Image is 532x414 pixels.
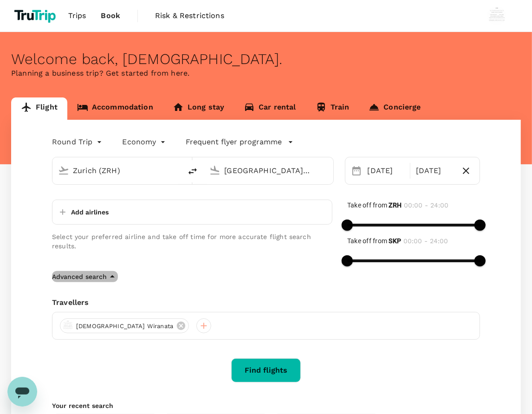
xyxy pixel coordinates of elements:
[71,322,179,331] span: [DEMOGRAPHIC_DATA] Wiranata
[389,237,402,245] b: SKP
[11,97,67,120] a: Flight
[412,162,456,180] div: [DATE]
[404,201,448,209] span: 00:00 - 24:00
[487,6,506,25] img: Wisnu Wiranata
[73,163,162,178] input: Depart from
[123,135,168,149] div: Economy
[306,97,359,120] a: Train
[155,10,224,21] span: Risk & Restrictions
[234,97,306,120] a: Car rental
[224,163,313,178] input: Going to
[67,97,163,120] a: Accommodation
[71,207,109,217] p: Add airlines
[52,297,480,308] div: Travellers
[347,201,402,209] span: Take off from
[52,232,332,251] p: Select your preferred airline and take off time for more accurate flight search results.
[403,237,448,245] span: 00:00 - 24:00
[11,51,521,68] div: Welcome back , [DEMOGRAPHIC_DATA] .
[62,320,73,331] img: avatar-655f099880fca.png
[347,237,401,245] span: Take off from
[364,162,408,180] div: [DATE]
[52,271,118,282] button: Advanced search
[56,204,109,220] button: Add airlines
[175,169,177,171] button: Open
[231,358,301,382] button: Find flights
[182,160,204,182] button: delete
[101,10,120,21] span: Book
[68,10,86,21] span: Trips
[327,169,329,171] button: Open
[11,68,521,79] p: Planning a business trip? Get started from here.
[52,135,104,149] div: Round Trip
[186,136,282,148] p: Frequent flyer programme
[389,201,402,209] b: ZRH
[11,6,61,26] img: TruTrip logo
[52,401,480,410] p: Your recent search
[60,318,189,333] div: [DEMOGRAPHIC_DATA] Wiranata
[186,136,293,148] button: Frequent flyer programme
[359,97,430,120] a: Concierge
[52,272,107,281] p: Advanced search
[7,377,37,407] iframe: Button to launch messaging window
[163,97,234,120] a: Long stay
